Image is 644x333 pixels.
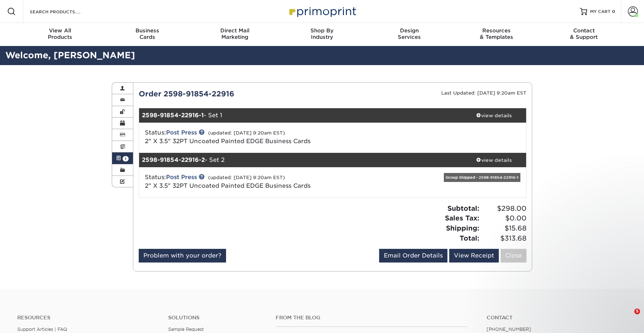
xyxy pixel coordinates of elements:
div: Marketing [191,27,279,40]
div: Industry [279,27,366,40]
h4: Resources [17,315,157,321]
a: view details [461,108,526,123]
a: view details [461,153,526,167]
strong: Shipping: [446,224,479,232]
div: view details [461,156,526,164]
span: View All [17,27,104,34]
span: $298.00 [482,204,526,214]
strong: 2598-91854-22916-2 [142,156,205,163]
strong: 2598-91854-22916-1 [142,112,204,119]
h4: From the Blog [276,315,467,321]
a: Sample Request [168,327,204,332]
small: (updated: [DATE] 9:20am EST) [208,130,285,136]
a: BusinessCards [104,23,191,46]
input: SEARCH PRODUCTS..... [29,7,99,16]
a: 2" X 3.5" 32PT Uncoated Painted EDGE Business Cards [145,182,310,189]
a: Resources& Templates [453,23,540,46]
span: 5 [634,309,640,314]
a: Contact& Support [540,23,627,46]
div: Products [17,27,104,40]
img: Primoprint [286,4,358,19]
strong: Sales Tax: [445,214,479,222]
span: Design [365,27,453,34]
a: Post Press [166,129,197,136]
div: Group Shipped - 2598-91854-22916-1 [444,173,520,182]
span: $313.68 [482,233,526,243]
a: View AllProducts [17,23,104,46]
span: Shop By [279,27,366,34]
a: DesignServices [365,23,453,46]
small: Last Updated: [DATE] 9:20am EST [441,90,526,96]
h4: Solutions [168,315,265,321]
strong: Total: [460,234,479,242]
span: 1 [123,156,129,161]
span: $15.68 [482,223,526,233]
div: Status: [139,128,397,146]
iframe: Intercom live chat [620,309,637,326]
a: Post Press [166,174,197,181]
div: view details [461,112,526,119]
span: 0 [612,9,615,14]
a: Shop ByIndustry [279,23,366,46]
a: Direct MailMarketing [191,23,279,46]
span: MY CART [590,9,611,15]
a: Email Order Details [379,249,447,263]
span: Direct Mail [191,27,279,34]
strong: Subtotal: [447,204,479,212]
span: Resources [453,27,540,34]
div: - Set 2 [139,153,462,167]
div: - Set 1 [139,108,462,123]
a: Contact [487,315,627,321]
div: Status: [139,173,397,190]
span: $0.00 [482,213,526,223]
a: [PHONE_NUMBER] [487,327,531,332]
div: Cards [104,27,191,40]
div: & Support [540,27,627,40]
a: 2" X 3.5" 32PT Uncoated Painted EDGE Business Cards [145,138,310,145]
div: Services [365,27,453,40]
a: 1 [112,152,133,164]
a: View Receipt [449,249,499,263]
small: (updated: [DATE] 9:20am EST) [208,175,285,180]
a: Close [501,249,526,263]
span: Business [104,27,191,34]
span: Contact [540,27,627,34]
div: Order 2598-91854-22916 [133,88,333,99]
div: & Templates [453,27,540,40]
a: Problem with your order? [139,249,226,263]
